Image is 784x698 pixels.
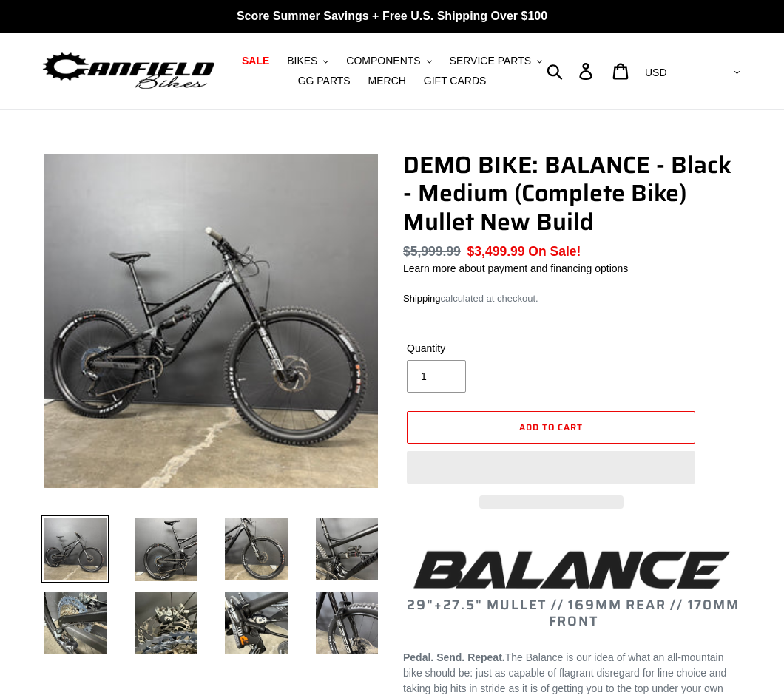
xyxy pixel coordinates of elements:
span: SERVICE PARTS [450,55,531,67]
button: Add to cart [407,411,695,444]
a: MERCH [361,71,413,91]
img: DEMO BIKE: BALANCE - Black - Medium (Complete Bike) Mullet New Build [44,154,378,488]
label: Quantity [407,341,547,356]
img: Load image into Gallery viewer, DEMO BIKE: BALANCE - Black - Medium (Complete Bike) Mullet New Build [313,589,382,657]
h1: DEMO BIKE: BALANCE - Black - Medium (Complete Bike) Mullet New Build [403,151,743,236]
span: Add to cart [519,420,583,434]
span: SALE [242,55,269,67]
span: GIFT CARDS [424,75,487,87]
img: Load image into Gallery viewer, DEMO BIKE: BALANCE - Black - Medium (Complete Bike) Mullet New Build [313,515,382,583]
img: Load image into Gallery viewer, DEMO BIKE: BALANCE - Black - Medium (Complete Bike) Mullet New Build [222,515,291,583]
span: COMPONENTS [346,55,420,67]
span: BIKES [287,55,317,67]
a: SALE [234,51,277,71]
a: GIFT CARDS [416,71,494,91]
img: Load image into Gallery viewer, DEMO BIKE: BALANCE - Black - Medium (Complete Bike) Mullet New Build [132,515,200,584]
a: Learn more about payment and financing options [403,262,628,274]
img: Load image into Gallery viewer, DEMO BIKE: BALANCE - Black - Medium (Complete Bike) Mullet New Build [222,589,291,657]
b: Pedal. Send. Repeat. [403,651,505,663]
button: BIKES [280,51,336,71]
s: $5,999.99 [403,244,461,259]
span: GG PARTS [298,75,351,87]
div: calculated at checkout. [403,291,743,306]
span: $3,499.99 [467,244,525,259]
span: MERCH [368,75,406,87]
h2: 29"+27.5" MULLET // 169MM REAR // 170MM FRONT [403,546,743,629]
button: SERVICE PARTS [442,51,550,71]
span: On Sale! [528,242,581,261]
button: COMPONENTS [339,51,439,71]
img: Load image into Gallery viewer, DEMO BIKE: BALANCE - Black - Medium (Complete Bike) Mullet New Build [41,589,109,657]
img: Load image into Gallery viewer, DEMO BIKE: BALANCE - Black - Medium (Complete Bike) Mullet New Build [132,589,200,657]
a: Shipping [403,293,441,305]
a: GG PARTS [291,71,358,91]
img: Load image into Gallery viewer, DEMO BIKE: BALANCE - Black - Medium (Complete Bike) Mullet New Build [41,515,109,583]
img: Canfield Bikes [41,49,217,92]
